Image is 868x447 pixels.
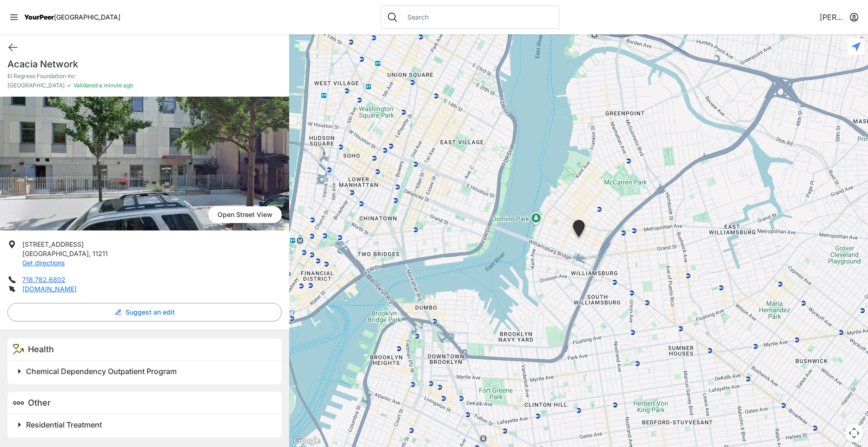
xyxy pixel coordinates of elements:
img: Google [292,435,322,447]
span: Open Street View [208,206,282,223]
span: Validated [73,82,98,89]
a: [DOMAIN_NAME] [22,285,77,293]
a: 718.782.6802 [22,276,66,283]
span: Residential Treatment [26,420,102,429]
p: El Regreso Foundation Inc [7,72,282,80]
a: YourPeer[GEOGRAPHIC_DATA] [24,14,120,20]
div: El Regreso Foundation Inc [571,220,587,241]
span: [GEOGRAPHIC_DATA] [22,250,89,257]
span: [STREET_ADDRESS] [22,240,84,248]
button: [PERSON_NAME] [820,12,859,23]
span: YourPeer [24,13,54,21]
a: Get directions [22,259,65,267]
span: 11211 [93,250,108,257]
span: , [89,250,91,257]
input: Search [402,13,553,22]
h1: Acacia Network [7,58,282,71]
span: a minute ago [98,82,133,89]
span: Suggest an edit [126,308,175,317]
span: ✓ [66,82,72,89]
span: [PERSON_NAME] [820,12,846,23]
span: Other [28,398,51,408]
span: Health [28,344,54,354]
a: Open this area in Google Maps (opens a new window) [292,435,322,447]
button: Suggest an edit [7,303,282,322]
span: Chemical Dependency Outpatient Program [26,367,177,376]
span: [GEOGRAPHIC_DATA] [7,82,65,89]
button: Map camera controls [845,424,863,442]
span: [GEOGRAPHIC_DATA] [54,13,120,21]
